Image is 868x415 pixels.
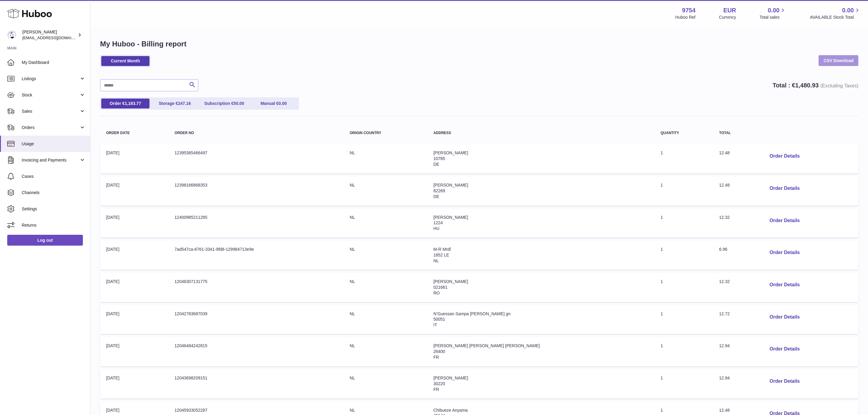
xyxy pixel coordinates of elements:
[100,176,168,206] td: [DATE]
[765,375,804,388] button: Order Details
[842,6,854,14] span: 0.00
[719,14,736,20] div: Currency
[22,157,79,163] span: Invoicing and Payments
[655,337,713,366] td: 1
[433,285,448,290] span: 021661
[101,56,149,66] a: Current Month
[125,101,141,106] span: 1,183.77
[22,108,79,114] span: Sales
[719,311,730,316] span: 12.72
[100,39,858,49] h1: My Huboo - Billing report
[427,125,655,141] th: Address
[723,6,736,14] strong: EUR
[250,99,298,108] a: Manual €0.00
[100,337,168,366] td: [DATE]
[344,209,427,238] td: NL
[344,176,427,206] td: NL
[433,408,468,413] span: Chibueze Anyama
[168,369,344,398] td: 12043698209151
[719,376,730,380] span: 12.94
[168,305,344,334] td: 12042783687039
[655,125,713,141] th: Quantity
[433,279,468,284] span: [PERSON_NAME]
[100,209,168,238] td: [DATE]
[655,369,713,398] td: 1
[433,381,445,386] span: 30220
[655,241,713,270] td: 1
[655,273,713,302] td: 1
[433,349,445,354] span: 26400
[719,183,730,187] span: 12.48
[22,125,79,130] span: Orders
[433,162,439,167] span: DE
[765,247,804,259] button: Order Details
[713,125,759,141] th: Total
[819,55,858,66] a: CSV Download
[433,343,540,348] span: [PERSON_NAME] [PERSON_NAME] [PERSON_NAME]
[768,6,780,14] span: 0.00
[795,82,819,89] span: 1,480.93
[765,343,804,355] button: Order Details
[433,258,439,263] span: NL
[100,273,168,302] td: [DATE]
[719,279,730,284] span: 12.32
[433,322,437,327] span: IT
[655,176,713,206] td: 1
[719,215,730,220] span: 12.32
[719,247,727,252] span: 6.96
[100,369,168,398] td: [DATE]
[168,125,344,141] th: Order no
[655,209,713,238] td: 1
[344,305,427,334] td: NL
[168,241,344,270] td: 7ad547ca-6761-3341-9fd8-129984713e9e
[100,125,168,141] th: Order Date
[433,215,468,220] span: [PERSON_NAME]
[344,241,427,270] td: NL
[433,194,439,199] span: DE
[675,14,696,20] div: Huboo Ref
[765,182,804,195] button: Order Details
[168,176,344,206] td: 12398166868353
[22,29,77,41] div: [PERSON_NAME]
[344,369,427,398] td: NL
[810,14,861,20] span: AVAILABLE Stock Total
[433,253,449,257] span: 1852 LE
[759,14,786,20] span: Total sales
[433,220,443,225] span: 1224
[344,273,427,302] td: NL
[344,337,427,366] td: NL
[433,226,439,231] span: HU
[433,156,445,161] span: 10785
[344,144,427,173] td: NL
[101,99,149,108] a: Order €1,183.77
[655,144,713,173] td: 1
[433,150,468,155] span: [PERSON_NAME]
[719,343,730,348] span: 12.94
[765,150,804,162] button: Order Details
[100,241,168,270] td: [DATE]
[433,355,439,360] span: FR
[433,188,445,193] span: 82269
[200,99,248,108] a: Subscription €50.00
[772,82,858,89] strong: Total : €
[820,83,858,88] span: (Excluding Taxes)
[100,144,168,173] td: [DATE]
[168,273,344,302] td: 12046307131775
[151,99,199,108] a: Storage €247.16
[22,60,86,65] span: My Dashboard
[178,101,191,106] span: 247.16
[278,101,287,106] span: 0.00
[100,305,168,334] td: [DATE]
[433,311,511,316] span: N’Guessan Sampa [PERSON_NAME] gn
[759,6,786,20] a: 0.00 Total sales
[765,215,804,227] button: Order Details
[22,206,86,212] span: Settings
[433,317,445,322] span: 50051
[22,76,79,82] span: Listings
[22,92,79,98] span: Stock
[682,6,696,14] strong: 9754
[433,247,451,252] span: M-R Mrdl
[22,222,86,228] span: Returns
[433,291,440,295] span: RO
[168,337,344,366] td: 12046484242815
